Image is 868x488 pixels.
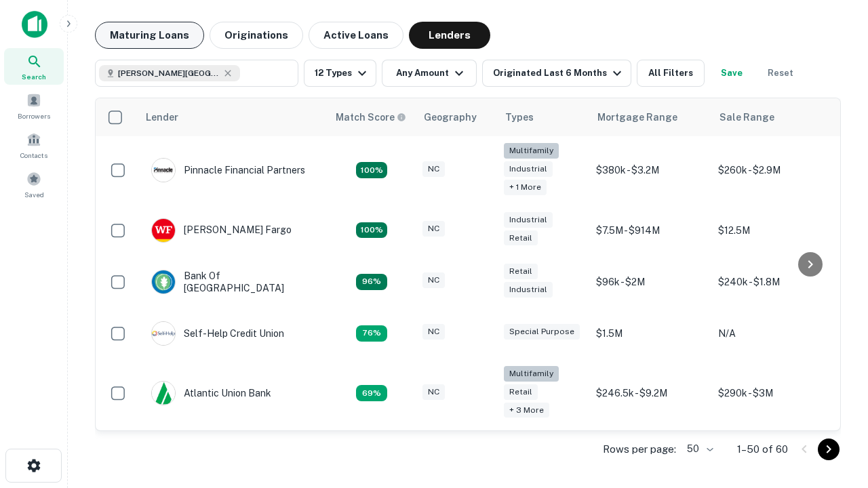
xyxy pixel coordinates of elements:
div: NC [422,324,445,340]
button: All Filters [637,60,705,87]
div: Multifamily [504,143,559,159]
a: Search [4,48,64,85]
img: capitalize-icon.png [22,11,47,38]
th: Geography [416,98,497,136]
td: $246.5k - $9.2M [589,359,711,428]
div: Self-help Credit Union [151,321,284,346]
span: Search [22,71,46,82]
div: + 3 more [504,403,549,418]
td: $290k - $3M [711,359,833,428]
div: 50 [682,439,715,459]
div: Capitalize uses an advanced AI algorithm to match your search with the best lender. The match sco... [336,110,406,125]
a: Borrowers [4,87,64,124]
div: Mortgage Range [597,109,677,125]
div: NC [422,221,445,237]
button: Lenders [409,22,490,49]
div: Retail [504,264,538,279]
div: [PERSON_NAME] Fargo [151,218,292,243]
div: Retail [504,384,538,400]
div: Industrial [504,161,553,177]
button: Save your search to get updates of matches that match your search criteria. [710,60,753,87]
button: Any Amount [382,60,477,87]
span: Saved [24,189,44,200]
p: 1–50 of 60 [737,441,788,457]
div: Types [505,109,534,125]
th: Types [497,98,589,136]
div: Special Purpose [504,324,580,340]
div: Pinnacle Financial Partners [151,158,305,182]
td: $12.5M [711,205,833,256]
div: Atlantic Union Bank [151,381,271,405]
p: Rows per page: [603,441,676,457]
th: Lender [138,98,328,136]
div: Matching Properties: 15, hasApolloMatch: undefined [356,222,387,239]
div: Bank Of [GEOGRAPHIC_DATA] [151,270,314,294]
div: Matching Properties: 10, hasApolloMatch: undefined [356,385,387,401]
h6: Match Score [336,110,403,125]
div: Lender [146,109,178,125]
div: NC [422,384,445,400]
td: $96k - $2M [589,256,711,308]
a: Saved [4,166,64,203]
div: NC [422,161,445,177]
button: Originated Last 6 Months [482,60,631,87]
span: [PERSON_NAME][GEOGRAPHIC_DATA], [GEOGRAPHIC_DATA] [118,67,220,79]
button: Maturing Loans [95,22,204,49]
div: Multifamily [504,366,559,382]
th: Mortgage Range [589,98,711,136]
div: Matching Properties: 14, hasApolloMatch: undefined [356,274,387,290]
td: $380k - $3.2M [589,136,711,205]
iframe: Chat Widget [800,380,868,445]
button: Originations [210,22,303,49]
img: picture [152,219,175,242]
td: $240k - $1.8M [711,256,833,308]
td: N/A [711,308,833,359]
button: Go to next page [818,439,840,460]
a: Contacts [4,127,64,163]
img: picture [152,322,175,345]
div: Industrial [504,212,553,228]
th: Capitalize uses an advanced AI algorithm to match your search with the best lender. The match sco... [328,98,416,136]
div: Geography [424,109,477,125]
button: Active Loans [309,22,403,49]
span: Borrowers [18,110,50,121]
img: picture [152,382,175,405]
img: picture [152,270,175,293]
div: Matching Properties: 26, hasApolloMatch: undefined [356,162,387,178]
td: $1.5M [589,308,711,359]
div: Industrial [504,282,553,298]
th: Sale Range [711,98,833,136]
img: picture [152,159,175,182]
td: $260k - $2.9M [711,136,833,205]
div: Retail [504,230,538,246]
div: Sale Range [719,109,774,125]
div: Originated Last 6 Months [493,65,625,81]
span: Contacts [20,150,47,161]
td: $7.5M - $914M [589,205,711,256]
button: Reset [759,60,802,87]
div: + 1 more [504,180,547,195]
div: Matching Properties: 11, hasApolloMatch: undefined [356,325,387,342]
button: 12 Types [304,60,376,87]
div: NC [422,272,445,288]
